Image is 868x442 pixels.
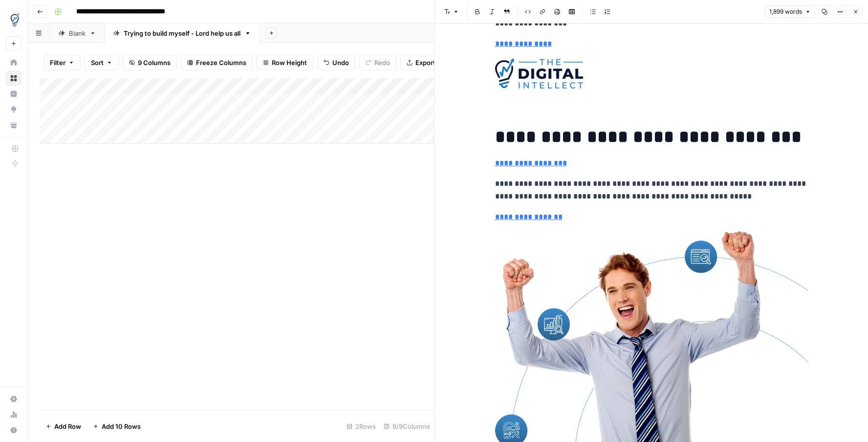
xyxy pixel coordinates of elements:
a: Settings [6,391,22,407]
a: Blank [50,23,105,43]
span: Undo [332,58,349,67]
a: Home [6,55,22,70]
span: Filter [50,58,65,67]
button: Workspace: TDI Content Team [6,8,22,32]
span: Export CSV [415,58,450,67]
span: 1,899 words [769,7,802,16]
button: 9 Columns [123,55,177,70]
a: Opportunities [6,102,22,117]
button: Row Height [257,55,313,70]
span: Redo [374,58,390,67]
button: 1,899 words [765,5,815,18]
span: 9 Columns [138,58,171,67]
span: Sort [91,58,104,67]
a: Browse [6,70,22,86]
span: Add 10 Rows [102,421,141,431]
button: Filter [43,55,81,70]
div: 2 Rows [343,419,380,434]
span: Freeze Columns [196,58,246,67]
a: Trying to build myself - Lord help us all [105,23,260,43]
div: 9/9 Columns [380,419,434,434]
a: Usage [6,407,22,422]
span: Row Height [272,58,307,67]
a: Insights [6,86,22,102]
span: Add Row [54,421,81,431]
button: Add 10 Rows [87,419,147,434]
button: Freeze Columns [181,55,253,70]
button: Undo [317,55,355,70]
button: Sort [85,55,119,70]
div: Blank [69,28,86,38]
button: Help + Support [6,422,22,438]
button: Redo [359,55,396,70]
button: Add Row [40,419,87,434]
img: TDI Content Team Logo [6,11,23,29]
button: Export CSV [400,55,456,70]
a: Your Data [6,117,22,133]
div: Trying to build myself - Lord help us all [124,28,240,38]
